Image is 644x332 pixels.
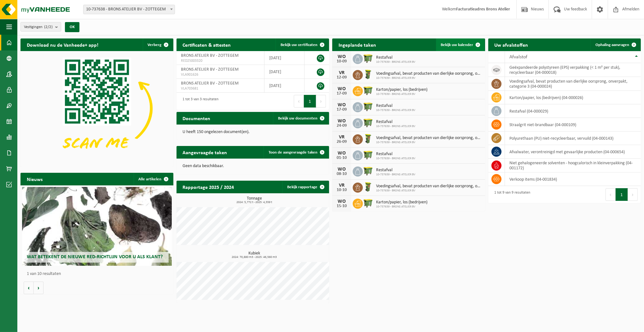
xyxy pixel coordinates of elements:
[376,71,482,76] span: Voedingsafval, bevat producten van dierlijke oorsprong, onverpakt, categorie 3
[181,72,259,77] span: VLA901626
[269,150,317,154] span: Toon de aangevraagde taken
[24,282,34,294] button: Vorige
[177,181,241,193] h2: Rapportage 2025 / 2024
[20,38,105,51] h2: Download nu de Vanheede+ app!
[335,140,348,144] div: 26-09
[335,108,348,112] div: 17-09
[505,131,641,145] td: polyurethaan (PU) niet-recycleerbaar, vervuild (04-000143)
[20,173,49,185] h2: Nieuws
[363,133,374,144] img: WB-0060-HPE-GN-50
[180,196,329,204] h3: Tonnage
[335,167,348,172] div: WO
[282,181,328,193] a: Bekijk rapportage
[20,51,173,166] img: Download de VHEPlus App
[180,251,329,259] h3: Kubiek
[505,145,641,159] td: afvalwater, verontreinigd met gevaarlijke producten (04-000654)
[180,94,219,108] div: 1 tot 3 van 3 resultaten
[441,43,473,47] span: Bekijk uw kalender
[24,22,53,32] span: Vestigingen
[436,38,484,51] a: Bekijk uw kalender
[335,199,348,204] div: WO
[177,146,234,158] h2: Aangevraagde taken
[376,125,415,128] span: 10-737639 - BRONS ATELIER BV
[335,91,348,96] div: 17-09
[628,188,638,201] button: Next
[456,7,510,12] strong: Facturatieadres Brons Atelier
[44,25,53,29] count: (2/2)
[264,65,305,79] td: [DATE]
[376,141,482,144] span: 10-737639 - BRONS ATELIER BV
[27,272,170,276] p: 1 van 10 resultaten
[505,104,641,118] td: restafval (04-000029)
[304,95,316,108] button: 1
[180,201,329,204] span: 2024: 5,772 t - 2025: 4,559 t
[335,188,348,192] div: 10-10
[363,101,374,112] img: WB-1100-HPE-GN-50
[505,77,641,91] td: voedingsafval, bevat producten van dierlijke oorsprong, onverpakt, categorie 3 (04-000024)
[134,173,173,185] a: Alle artikelen
[491,188,531,201] div: 1 tot 9 van 9 resultaten
[83,5,175,14] span: 10-737638 - BRONS ATELIER BV - ZOTTEGEM
[376,200,427,205] span: Karton/papier, los (bedrijven)
[376,119,415,125] span: Restafval
[278,116,317,120] span: Bekijk uw documenten
[335,119,348,124] div: WO
[335,204,348,208] div: 15-10
[376,103,415,108] span: Restafval
[376,152,415,157] span: Restafval
[335,102,348,108] div: WO
[363,198,374,208] img: WB-1100-HPE-GN-50
[363,69,374,80] img: WB-0060-HPE-GN-50
[505,118,641,131] td: straalgrit niet-brandbaar (04-000109)
[181,58,259,63] span: RED25003320
[264,79,305,93] td: [DATE]
[376,55,415,60] span: Restafval
[595,43,629,47] span: Ophaling aanvragen
[294,95,304,108] button: Previous
[590,38,640,51] a: Ophaling aanvragen
[332,38,382,51] h2: Ingeplande taken
[335,75,348,80] div: 12-09
[376,168,415,173] span: Restafval
[376,60,415,64] span: 10-737639 - BRONS ATELIER BV
[363,53,374,64] img: WB-1100-HPE-GN-50
[335,86,348,91] div: WO
[510,55,528,60] span: Afvalstof
[335,124,348,128] div: 24-09
[183,164,323,168] p: Geen data beschikbaar.
[488,38,535,51] h2: Uw afvalstoffen
[376,136,482,141] span: Voedingsafval, bevat producten van dierlijke oorsprong, onverpakt, categorie 3
[376,184,482,189] span: Voedingsafval, bevat producten van dierlijke oorsprong, onverpakt, categorie 3
[376,87,427,92] span: Karton/papier, los (bedrijven)
[181,86,259,91] span: VLA703681
[376,92,427,96] span: 10-737639 - BRONS ATELIER BV
[363,149,374,160] img: WB-1100-HPE-GN-50
[335,172,348,176] div: 08-10
[363,166,374,176] img: WB-1100-HPE-GN-50
[335,135,348,140] div: VR
[183,130,323,134] p: U heeft 150 ongelezen document(en).
[335,54,348,59] div: WO
[606,188,616,201] button: Previous
[616,188,628,201] button: 1
[34,282,44,294] button: Volgende
[335,70,348,75] div: VR
[281,43,317,47] span: Bekijk uw certificaten
[335,183,348,188] div: VR
[148,43,162,47] span: Verberg
[335,59,348,64] div: 10-09
[316,95,326,108] button: Next
[363,117,374,128] img: WB-1100-HPE-GN-50
[143,38,173,51] button: Verberg
[273,112,328,125] a: Bekijk uw documenten
[177,112,217,124] h2: Documenten
[505,159,641,172] td: niet gehalogeneerde solventen - hoogcalorisch in kleinverpakking (04-001172)
[264,146,328,159] a: Toon de aangevraagde taken
[181,67,239,72] span: BRONS ATELIER BV - ZOTTEGEM
[276,38,328,51] a: Bekijk uw certificaten
[264,51,305,65] td: [DATE]
[376,205,427,209] span: 10-737639 - BRONS ATELIER BV
[20,22,61,32] button: Vestigingen(2/2)
[27,254,163,259] span: Wat betekent de nieuwe RED-richtlijn voor u als klant?
[376,157,415,160] span: 10-737639 - BRONS ATELIER BV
